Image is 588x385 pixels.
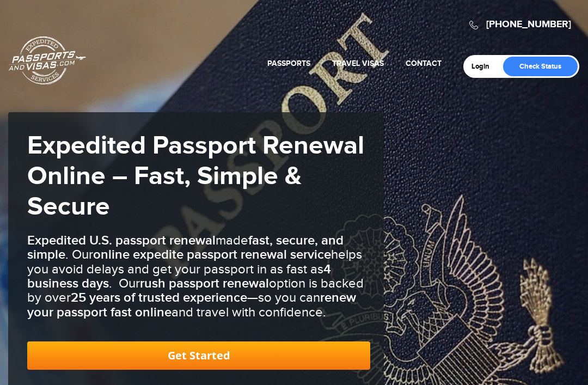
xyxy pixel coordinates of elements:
[471,62,497,71] a: Login
[27,261,331,291] b: 4 business days
[503,57,578,76] a: Check Status
[140,276,269,291] b: rush passport renewal
[27,130,364,223] strong: Expedited Passport Renewal Online – Fast, Simple & Secure
[267,59,310,68] a: Passports
[332,59,384,68] a: Travel Visas
[27,233,216,248] b: Expedited U.S. passport renewal
[27,290,356,320] b: renew your passport fast online
[27,234,370,320] h3: made . Our helps you avoid delays and get your passport in as fast as . Our option is backed by o...
[93,247,331,262] b: online expedite passport renewal service
[406,59,442,68] a: Contact
[9,36,86,85] a: Passports & [DOMAIN_NAME]
[486,19,571,30] a: [PHONE_NUMBER]
[71,290,247,305] b: 25 years of trusted experience
[27,341,370,370] a: Get Started
[27,233,344,262] b: fast, secure, and simple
